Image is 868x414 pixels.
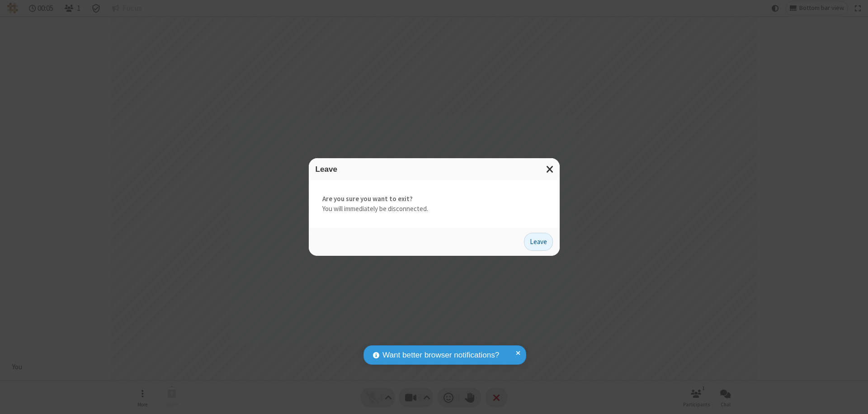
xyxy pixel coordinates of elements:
span: Want better browser notifications? [382,349,499,361]
button: Leave [524,233,553,251]
div: You will immediately be disconnected. [309,180,560,228]
strong: Are you sure you want to exit? [322,194,546,204]
h3: Leave [316,165,553,174]
button: Close modal [541,158,560,180]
